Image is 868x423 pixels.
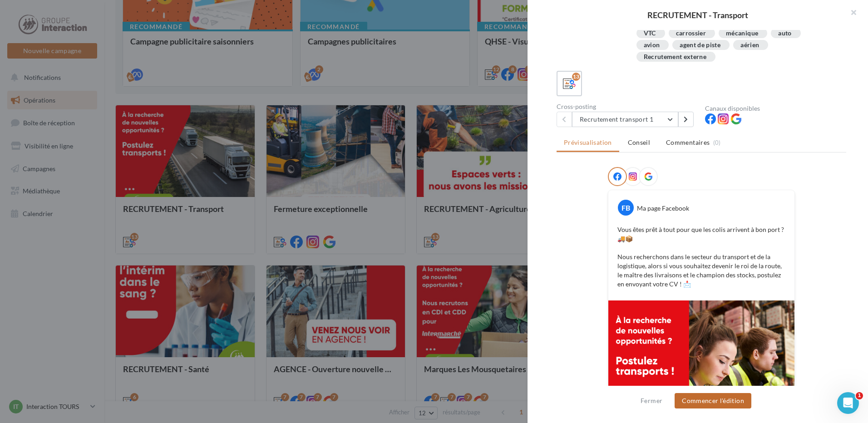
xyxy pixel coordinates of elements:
div: agent de piste [680,42,720,49]
div: aérien [740,42,759,49]
div: avion [644,42,660,49]
p: Vous êtes prêt à tout pour que les colis arrivent à bon port ? 🚚📦 Nous recherchons dans le secteu... [617,225,785,289]
span: Conseil [628,138,650,146]
div: mécanique [726,30,758,37]
span: (0) [713,139,721,146]
div: VTC [644,30,656,37]
div: Canaux disponibles [705,105,846,112]
div: Recrutement externe [644,54,707,60]
div: Cross-posting [557,103,698,110]
button: Commencer l'édition [675,393,751,408]
div: auto [778,30,791,37]
span: 1 [856,392,863,399]
iframe: Intercom live chat [837,392,859,414]
button: Fermer [637,395,666,406]
div: RECRUTEMENT - Transport [542,11,853,19]
span: Commentaires [666,138,710,147]
div: FB [618,200,634,216]
div: carrossier [676,30,706,37]
div: 13 [572,73,580,81]
button: Recrutement transport 1 [572,112,678,127]
div: Ma page Facebook [637,204,689,213]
